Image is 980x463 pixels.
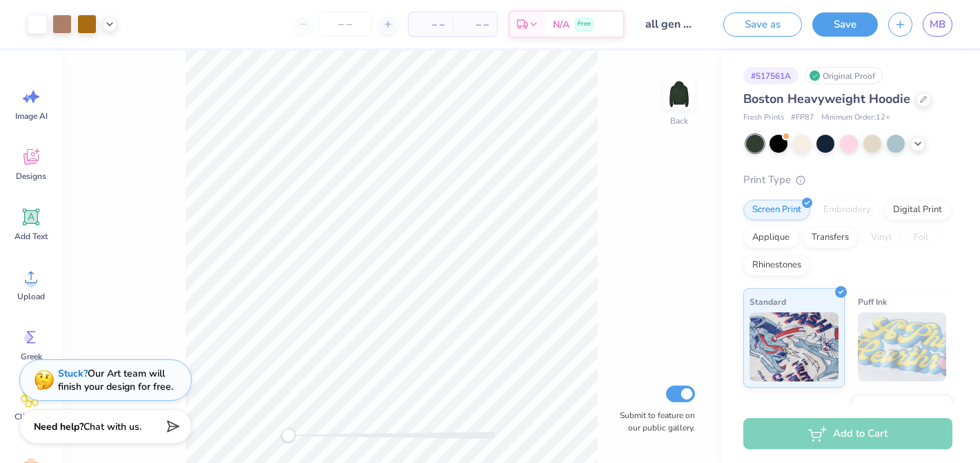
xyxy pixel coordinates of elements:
span: Fresh Prints [743,112,784,124]
div: Applique [743,227,798,248]
div: Screen Print [743,200,810,220]
a: MB [923,12,952,37]
span: Clipart & logos [8,411,54,433]
span: Boston Heavyweight Hoodie [743,91,910,107]
div: Digital Print [884,200,951,220]
span: Add Text [14,231,48,242]
span: – – [417,17,444,32]
span: Greek [21,351,42,362]
span: Image AI [15,111,48,122]
span: Free [578,19,591,29]
span: Minimum Order: 12 + [821,112,890,124]
span: Designs [16,171,46,182]
strong: Need help? [34,420,84,433]
div: Accessibility label [282,428,295,442]
div: Print Type [743,172,952,188]
div: Foil [905,227,937,248]
strong: Stuck? [58,367,88,380]
span: Chat with us. [84,420,141,433]
span: N/A [553,17,569,32]
label: Submit to feature on our public gallery. [612,409,695,434]
div: Transfers [803,227,858,248]
span: Standard [749,294,786,309]
span: Puff Ink [858,294,887,309]
span: MB [930,17,945,32]
input: – – [318,12,372,37]
span: Metallic & Glitter Ink [858,401,939,415]
div: Vinyl [862,227,901,248]
button: Save [812,12,878,37]
div: Original Proof [805,67,883,84]
span: – – [461,17,489,32]
button: Save as [723,12,802,37]
img: Standard [749,312,839,381]
div: Back [670,115,688,127]
div: Embroidery [814,200,880,220]
span: Neon Ink [749,401,783,415]
span: # FP87 [791,112,814,124]
img: Back [665,80,693,108]
img: Puff Ink [858,312,947,381]
span: Upload [17,291,45,302]
div: Our Art team will finish your design for free. [58,367,173,393]
input: Untitled Design [635,10,703,38]
div: Rhinestones [743,255,810,276]
div: # 517561A [743,67,798,84]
